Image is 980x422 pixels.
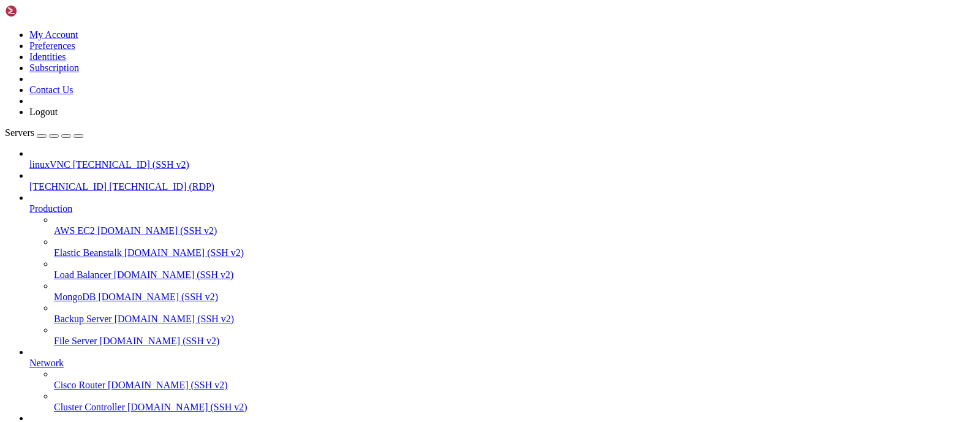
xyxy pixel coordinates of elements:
span: [DOMAIN_NAME] (SSH v2) [127,402,247,412]
li: Backup Server [DOMAIN_NAME] (SSH v2) [54,303,975,325]
span: [TECHNICAL_ID] (RDP) [109,181,214,192]
span: MongoDB [54,292,96,302]
span: Production [29,203,72,214]
span: [DOMAIN_NAME] (SSH v2) [98,292,218,302]
span: Elastic Beanstalk [54,247,122,258]
li: MongoDB [DOMAIN_NAME] (SSH v2) [54,281,975,303]
span: [DOMAIN_NAME] (SSH v2) [124,247,244,258]
li: File Server [DOMAIN_NAME] (SSH v2) [54,325,975,347]
img: Shellngn [5,5,75,17]
span: Servers [5,127,34,138]
li: Cluster Controller [DOMAIN_NAME] (SSH v2) [54,391,975,413]
a: AWS EC2 [DOMAIN_NAME] (SSH v2) [54,225,975,236]
a: Contact Us [29,85,73,95]
li: Cisco Router [DOMAIN_NAME] (SSH v2) [54,369,975,391]
a: Cluster Controller [DOMAIN_NAME] (SSH v2) [54,402,975,413]
li: Production [29,192,975,347]
a: Preferences [29,40,75,51]
span: [TECHNICAL_ID] [29,181,107,192]
a: Identities [29,51,66,62]
a: Logout [29,107,58,117]
span: [DOMAIN_NAME] (SSH v2) [97,225,217,236]
li: Elastic Beanstalk [DOMAIN_NAME] (SSH v2) [54,236,975,258]
a: Backup Server [DOMAIN_NAME] (SSH v2) [54,314,975,325]
a: Servers [5,127,83,138]
a: File Server [DOMAIN_NAME] (SSH v2) [54,336,975,347]
span: [TECHNICAL_ID] (SSH v2) [73,159,189,170]
span: Load Balancer [54,269,111,280]
a: Subscription [29,62,79,73]
a: Network [29,358,975,369]
span: Backup Server [54,314,112,324]
span: Cisco Router [54,380,105,390]
span: [DOMAIN_NAME] (SSH v2) [115,314,235,324]
span: [DOMAIN_NAME] (SSH v2) [100,336,220,346]
a: [TECHNICAL_ID] [TECHNICAL_ID] (RDP) [29,181,975,192]
span: File Server [54,336,97,346]
a: My Account [29,29,78,40]
a: Load Balancer [DOMAIN_NAME] (SSH v2) [54,269,975,281]
a: Production [29,203,975,214]
li: Network [29,347,975,413]
a: linuxVNC [TECHNICAL_ID] (SSH v2) [29,159,975,170]
li: [TECHNICAL_ID] [TECHNICAL_ID] (RDP) [29,170,975,192]
span: linuxVNC [29,159,70,170]
span: Cluster Controller [54,402,125,412]
span: AWS EC2 [54,225,95,236]
a: Elastic Beanstalk [DOMAIN_NAME] (SSH v2) [54,247,975,258]
a: Cisco Router [DOMAIN_NAME] (SSH v2) [54,380,975,391]
li: Load Balancer [DOMAIN_NAME] (SSH v2) [54,258,975,281]
li: linuxVNC [TECHNICAL_ID] (SSH v2) [29,148,975,170]
span: Network [29,358,64,368]
span: [DOMAIN_NAME] (SSH v2) [114,269,234,280]
li: AWS EC2 [DOMAIN_NAME] (SSH v2) [54,214,975,236]
span: [DOMAIN_NAME] (SSH v2) [108,380,228,390]
a: MongoDB [DOMAIN_NAME] (SSH v2) [54,292,975,303]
